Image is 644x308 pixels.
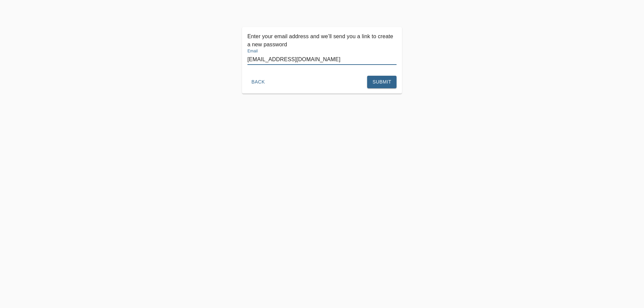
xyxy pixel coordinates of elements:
p: Enter your email address and we’ll send you a link to create a new password [247,32,397,49]
button: Submit [367,76,397,88]
a: Back [247,79,269,84]
button: Back [247,76,269,88]
span: Back [250,78,266,86]
span: Submit [373,78,391,86]
label: Email [247,49,258,53]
